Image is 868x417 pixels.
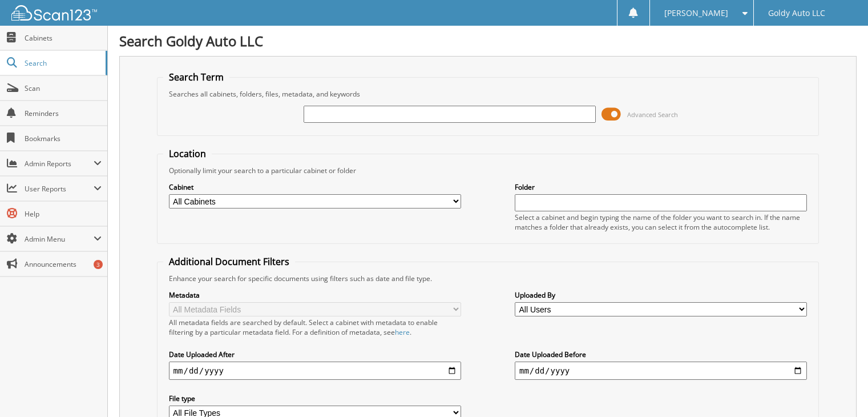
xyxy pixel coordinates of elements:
[11,5,97,21] img: scan123-logo-white.svg
[768,10,825,17] span: Goldy Auto LLC
[163,89,813,99] div: Searches all cabinets, folders, files, metadata, and keywords
[163,255,295,268] legend: Additional Document Filters
[25,259,102,269] span: Announcements
[25,234,94,244] span: Admin Menu
[169,350,461,359] label: Date Uploaded After
[169,290,461,300] label: Metadata
[811,362,868,417] iframe: Chat Widget
[163,71,229,83] legend: Search Term
[25,33,102,43] span: Cabinets
[515,362,807,380] input: end
[627,110,678,119] span: Advanced Search
[25,83,102,93] span: Scan
[119,31,857,50] h1: Search Goldy Auto LLC
[169,362,461,380] input: start
[25,209,102,219] span: Help
[169,394,461,403] label: File type
[94,260,103,269] div: 3
[163,166,813,175] div: Optionally limit your search to a particular cabinet or folder
[515,212,807,232] div: Select a cabinet and begin typing the name of the folder you want to search in. If the name match...
[169,182,461,192] label: Cabinet
[515,350,807,359] label: Date Uploaded Before
[25,159,94,169] span: Admin Reports
[25,184,94,194] span: User Reports
[163,274,813,283] div: Enhance your search for specific documents using filters such as date and file type.
[25,58,100,68] span: Search
[395,327,410,337] a: here
[25,134,102,143] span: Bookmarks
[163,147,212,160] legend: Location
[515,182,807,192] label: Folder
[25,109,102,118] span: Reminders
[169,318,461,337] div: All metadata fields are searched by default. Select a cabinet with metadata to enable filtering b...
[515,290,807,300] label: Uploaded By
[664,10,728,17] span: [PERSON_NAME]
